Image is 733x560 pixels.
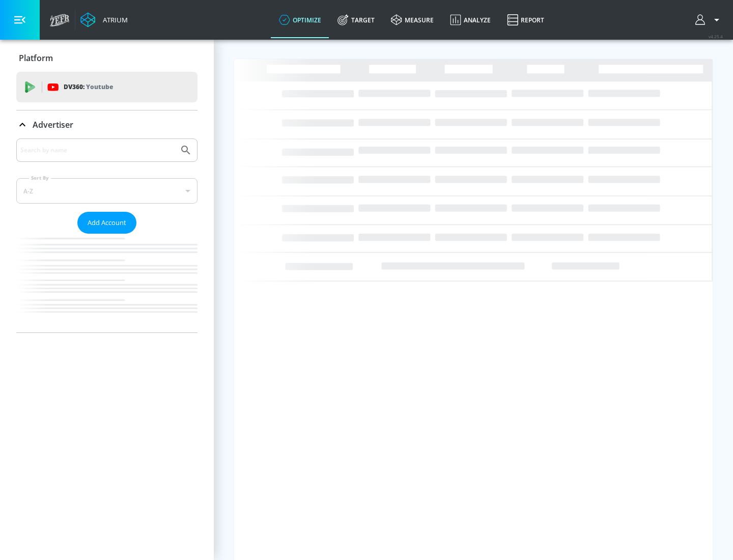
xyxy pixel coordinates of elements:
span: Add Account [88,217,126,229]
a: measure [383,2,442,38]
nav: list of Advertiser [16,234,198,332]
p: DV360: [64,81,113,93]
div: DV360: Youtube [16,72,198,102]
div: Atrium [99,15,128,24]
div: Advertiser [16,138,198,332]
p: Platform [19,52,53,64]
p: Youtube [86,81,113,92]
a: optimize [271,2,329,38]
a: Report [499,2,552,38]
span: v 4.25.4 [709,34,723,39]
a: Atrium [80,12,128,27]
p: Advertiser [33,119,73,130]
div: Platform [16,44,198,72]
div: Advertiser [16,110,198,139]
label: Sort By [29,175,51,181]
input: Search by name [20,144,175,157]
div: A-Z [16,178,198,204]
a: Target [329,2,383,38]
a: Analyze [442,2,499,38]
button: Add Account [77,212,136,234]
